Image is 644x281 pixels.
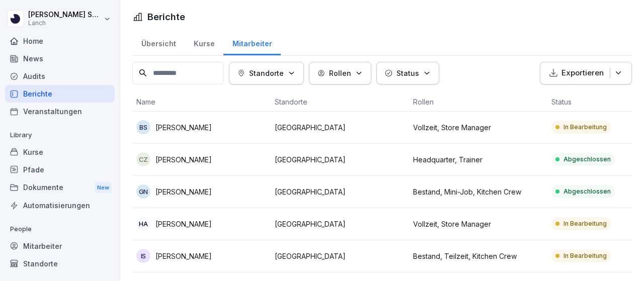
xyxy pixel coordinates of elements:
p: People [5,221,115,237]
th: Rollen [409,92,547,112]
p: Status [396,68,419,78]
p: [GEOGRAPHIC_DATA] [275,186,405,197]
p: [PERSON_NAME] [155,122,212,133]
p: Bestand, Teilzeit, Kitchen Crew [413,251,543,261]
a: Kurse [185,30,223,55]
a: News [5,50,115,67]
div: BS [136,120,150,134]
p: In Bearbeitung [563,251,607,260]
a: Übersicht [132,30,185,55]
p: In Bearbeitung [563,123,607,132]
a: Automatisierungen [5,197,115,214]
p: [PERSON_NAME] Samsunlu [28,11,102,19]
div: HA [136,217,150,231]
a: Veranstaltungen [5,103,115,120]
a: Pfade [5,161,115,178]
p: [GEOGRAPHIC_DATA] [275,219,405,229]
a: DokumenteNew [5,178,115,197]
p: [GEOGRAPHIC_DATA] [275,251,405,261]
div: CZ [136,152,150,166]
p: [PERSON_NAME] [155,251,212,261]
p: Abgeschlossen [563,187,611,196]
th: Standorte [271,92,409,112]
p: In Bearbeitung [563,219,607,228]
a: Berichte [5,85,115,103]
p: [GEOGRAPHIC_DATA] [275,122,405,133]
p: [PERSON_NAME] [155,154,212,165]
th: Name [132,92,271,112]
div: New [95,182,112,194]
p: Standorte [249,68,284,78]
p: Exportieren [561,67,604,79]
p: [PERSON_NAME] [155,186,212,197]
a: Audits [5,67,115,85]
p: [PERSON_NAME] [155,219,212,229]
div: Dokumente [5,178,115,197]
button: Standorte [229,62,304,84]
p: Vollzeit, Store Manager [413,122,543,133]
button: Rollen [309,62,371,84]
div: IS [136,249,150,263]
p: [GEOGRAPHIC_DATA] [275,154,405,165]
a: Standorte [5,255,115,272]
p: Headquarter, Trainer [413,154,543,165]
p: Bestand, Mini-Job, Kitchen Crew [413,186,543,197]
a: Mitarbeiter [5,237,115,255]
p: Library [5,127,115,143]
div: GN [136,184,150,199]
p: Rollen [329,68,351,78]
a: Home [5,32,115,50]
a: Mitarbeiter [223,30,281,55]
p: Lanch [28,20,102,27]
h1: Berichte [147,10,185,24]
p: Vollzeit, Store Manager [413,219,543,229]
button: Exportieren [540,62,632,84]
a: Kurse [5,143,115,161]
button: Status [376,62,439,84]
p: Abgeschlossen [563,155,611,164]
